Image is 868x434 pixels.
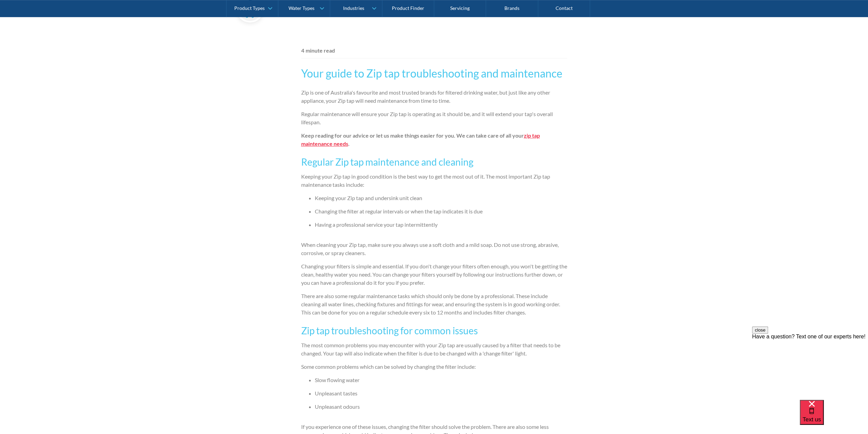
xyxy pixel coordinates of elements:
a: zip tap maintenance needs [301,132,540,147]
div: minute read [306,46,335,55]
div: Product Types [234,5,265,11]
p: Zip is one of Australia's favourite and most trusted brands for filtered drinking water, but just... [301,88,567,105]
div: Industries [343,5,364,11]
h3: Zip tap troubleshooting for common issues [301,323,567,338]
li: Unpleasant tastes [315,389,567,397]
div: 4 [301,46,304,55]
li: Keeping your Zip tap and undersink unit clean [315,194,567,202]
li: Slow flowing water [315,376,567,384]
p: There are also some regular maintenance tasks which should only be done by a professional. These ... [301,292,567,317]
p: The most common problems you may encounter with your Zip tap are usually caused by a filter that ... [301,341,567,358]
li: Unpleasant odours [315,403,567,411]
p: Changing your filters is simple and essential. If you don't change your filters often enough, you... [301,262,567,287]
h2: Your guide to Zip tap troubleshooting and maintenance [301,65,567,82]
iframe: podium webchat widget bubble [800,400,868,434]
p: Some common problems which can be solved by changing the filter include: [301,363,567,371]
li: Changing the filter at regular intervals or when the tap indicates it is due [315,207,567,215]
p: Keeping your Zip tap in good condition is the best way to get the most out of it. The most import... [301,172,567,189]
strong: . [348,140,350,147]
div: Water Types [289,5,314,11]
li: Having a professional service your tap intermittently [315,221,567,229]
h3: Regular Zip tap maintenance and cleaning [301,155,567,169]
strong: Keep reading for our advice or let us make things easier for you. We can take care of all your [301,132,524,139]
p: When cleaning your Zip tap, make sure you always use a soft cloth and a mild soap. Do not use str... [301,241,567,257]
iframe: podium webchat widget prompt [752,326,868,408]
p: Regular maintenance will ensure your Zip tap is operating as it should be, and it will extend you... [301,110,567,126]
